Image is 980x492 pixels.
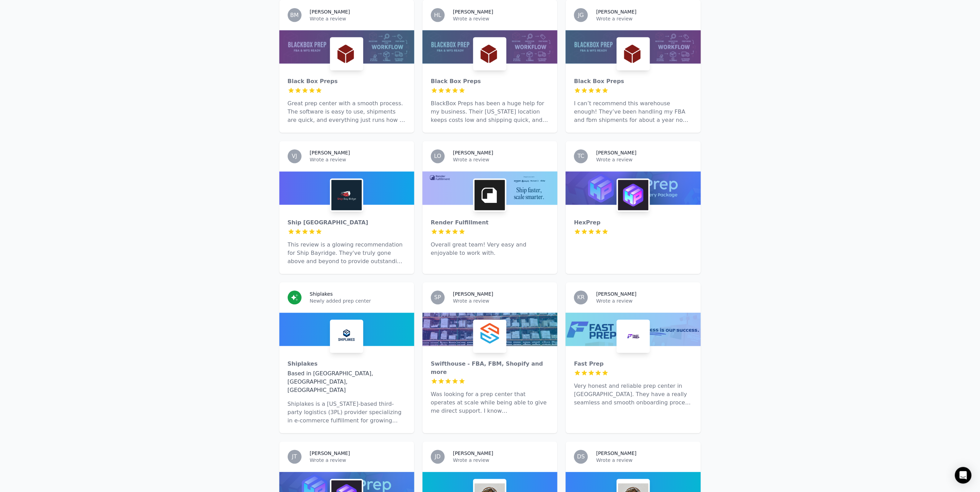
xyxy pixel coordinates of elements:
[434,295,441,301] span: SP
[453,8,493,15] h3: [PERSON_NAME]
[423,283,557,433] a: SP[PERSON_NAME]Wrote a reviewSwifthouse - FBA, FBM, Shopify and moreSwifthouse - FBA, FBM, Shopif...
[453,15,549,22] p: Wrote a review
[288,241,406,266] p: This review is a glowing recommendation for Ship Bayridge. They've truly gone above and beyond to...
[596,457,692,464] p: Wrote a review
[574,100,692,125] p: I can’t recommend this warehouse enough! They’ve been handling my FBA and fbm shipments for about...
[310,298,406,305] p: Newly added prep center
[279,141,414,274] a: VJ[PERSON_NAME]Wrote a reviewShip Bay RidgeShip [GEOGRAPHIC_DATA]This review is a glowing recomme...
[310,450,350,457] h3: [PERSON_NAME]
[288,219,406,227] div: Ship [GEOGRAPHIC_DATA]
[431,78,549,86] div: Black Box Preps
[288,400,406,425] p: Shiplakes is a [US_STATE]-based third-party logistics (3PL) provider specializing in e-commerce f...
[574,360,692,368] div: Fast Prep
[331,39,362,69] img: Black Box Preps
[577,454,585,460] span: DS
[596,450,636,457] h3: [PERSON_NAME]
[431,219,549,227] div: Render Fulfillment
[434,12,441,18] span: HL
[618,321,649,352] img: Fast Prep
[434,154,441,159] span: LO
[596,156,692,163] p: Wrote a review
[310,457,406,464] p: Wrote a review
[431,241,549,258] p: Overall great team! Very easy and enjoyable to work with.
[292,154,297,159] span: VJ
[453,450,493,457] h3: [PERSON_NAME]
[431,100,549,125] p: BlackBox Preps has been a huge help for my business. Their [US_STATE] location keeps costs low an...
[279,283,414,433] a: ShiplakesNewly added prep centerShiplakesShiplakesBased in [GEOGRAPHIC_DATA], [GEOGRAPHIC_DATA], ...
[331,321,362,352] img: Shiplakes
[577,295,585,301] span: KR
[331,180,362,211] img: Ship Bay Ridge
[596,298,692,305] p: Wrote a review
[453,457,549,464] p: Wrote a review
[453,150,493,156] h3: [PERSON_NAME]
[453,298,549,305] p: Wrote a review
[431,360,549,377] div: Swifthouse - FBA, FBM, Shopify and more
[431,391,549,415] p: Was looking for a prep center that operates at scale while being able to give me direct support. ...
[566,141,701,274] a: TC[PERSON_NAME]Wrote a reviewHexPrepHexPrep
[596,291,636,298] h3: [PERSON_NAME]
[310,8,350,15] h3: [PERSON_NAME]
[955,467,972,484] div: Open Intercom Messenger
[310,291,333,298] h3: Shiplakes
[566,283,701,433] a: KR[PERSON_NAME]Wrote a reviewFast PrepFast PrepVery honest and reliable prep center in [GEOGRAPHI...
[310,15,406,22] p: Wrote a review
[475,321,505,352] img: Swifthouse - FBA, FBM, Shopify and more
[310,156,406,163] p: Wrote a review
[596,8,636,15] h3: [PERSON_NAME]
[310,150,350,156] h3: [PERSON_NAME]
[453,291,493,298] h3: [PERSON_NAME]
[290,12,299,18] span: BM
[292,454,297,460] span: JT
[288,78,406,86] div: Black Box Preps
[288,100,406,125] p: Great prep center with a smooth process. The software is easy to use, shipments are quick, and ev...
[475,180,505,211] img: Render Fulfillment
[578,12,584,18] span: JG
[574,78,692,86] div: Black Box Preps
[596,150,636,156] h3: [PERSON_NAME]
[288,360,406,368] div: Shiplakes
[288,370,406,395] div: Based in [GEOGRAPHIC_DATA], [GEOGRAPHIC_DATA], [GEOGRAPHIC_DATA]
[618,39,649,69] img: Black Box Preps
[435,454,441,460] span: JD
[574,219,692,227] div: HexPrep
[578,154,584,159] span: TC
[596,15,692,22] p: Wrote a review
[574,382,692,407] p: Very honest and reliable prep center in [GEOGRAPHIC_DATA]. They have a really seamless and smooth...
[618,180,649,211] img: HexPrep
[475,39,505,69] img: Black Box Preps
[423,141,557,274] a: LO[PERSON_NAME]Wrote a reviewRender FulfillmentRender FulfillmentOverall great team! Very easy an...
[453,156,549,163] p: Wrote a review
